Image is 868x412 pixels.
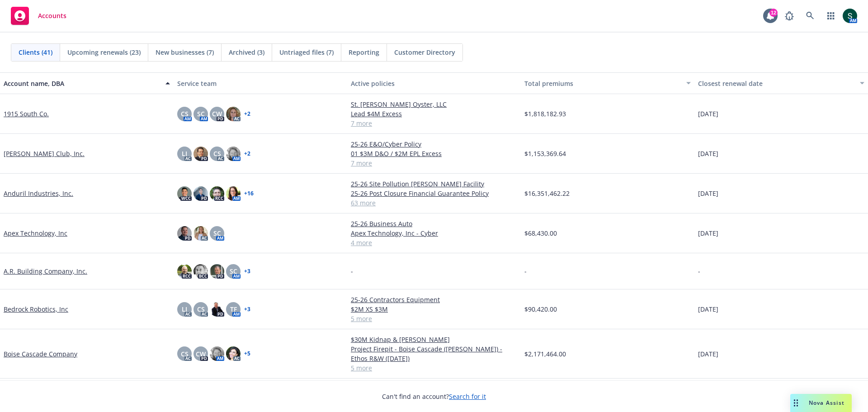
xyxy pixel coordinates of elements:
a: $30M Kidnap & [PERSON_NAME] [351,335,517,344]
a: 4 more [351,238,517,247]
span: [DATE] [698,189,718,198]
a: Search for it [449,392,486,401]
a: $2M XS $3M [351,304,517,314]
span: CS [213,149,221,158]
span: [DATE] [698,149,718,158]
img: photo [226,107,241,121]
a: + 5 [244,351,250,356]
span: - [698,266,700,276]
span: [DATE] [698,349,718,359]
span: $1,153,369.64 [524,149,566,158]
span: Untriaged files (7) [279,47,334,57]
a: Apex Technology, Inc - Cyber [351,228,517,238]
span: LI [182,149,187,158]
a: Project Firepit - Boise Cascade ([PERSON_NAME]) - Ethos R&W ([DATE]) [351,344,517,363]
span: Accounts [38,12,66,19]
a: Boise Cascade Company [4,349,77,359]
span: Archived (3) [229,47,264,57]
img: photo [210,186,224,201]
img: photo [193,147,208,161]
span: $90,420.00 [524,304,557,314]
a: Accounts [7,3,70,28]
a: 5 more [351,314,517,323]
button: Closest renewal date [694,72,868,94]
button: Active policies [347,72,521,94]
span: CW [212,109,222,118]
span: CS [181,109,189,118]
span: Nova Assist [809,399,844,407]
span: [DATE] [698,228,718,238]
span: Reporting [349,47,379,57]
img: photo [177,186,192,201]
span: [DATE] [698,109,718,118]
span: CS [197,304,205,314]
span: CW [196,349,206,359]
div: 12 [769,7,778,15]
img: photo [193,186,208,201]
img: photo [177,264,192,279]
span: SC [230,266,237,276]
img: photo [210,264,224,279]
span: Customer Directory [394,47,455,57]
button: Nova Assist [790,394,852,412]
span: SC [213,228,221,238]
span: Clients (41) [19,47,52,57]
span: Can't find an account? [382,392,486,401]
a: Search [801,7,819,25]
a: 25-26 Business Auto [351,219,517,228]
span: CS [181,349,189,359]
a: 01 $3M D&O / $2M EPL Excess [351,149,517,158]
a: 1915 South Co. [4,109,49,118]
span: TF [230,304,237,314]
span: Upcoming renewals (23) [67,47,141,57]
img: photo [226,186,241,201]
div: Service team [177,79,344,88]
a: 25-26 Site Pollution [PERSON_NAME] Facility [351,179,517,189]
span: [DATE] [698,304,718,314]
span: New businesses (7) [156,47,214,57]
span: - [524,266,527,276]
img: photo [210,302,224,317]
img: photo [177,226,192,241]
a: 25-26 Post Closure Financial Guarantee Policy [351,189,517,198]
a: St. [PERSON_NAME] Oyster, LLC [351,99,517,109]
span: $2,171,464.00 [524,349,566,359]
div: Account name, DBA [4,79,160,88]
img: photo [210,346,224,361]
div: Active policies [351,79,517,88]
a: Anduril Industries, Inc. [4,189,73,198]
a: Apex Technology, Inc [4,228,67,238]
span: $1,818,182.93 [524,109,566,118]
div: Total premiums [524,79,681,88]
span: LI [182,304,187,314]
a: 63 more [351,198,517,208]
img: photo [226,147,241,161]
div: Drag to move [790,394,802,412]
a: Report a Bug [780,7,798,25]
a: 25-26 E&O/Cyber Policy [351,139,517,149]
a: 7 more [351,158,517,168]
a: 25-26 Contractors Equipment [351,295,517,304]
img: photo [193,226,208,241]
div: Closest renewal date [698,79,854,88]
a: Bedrock Robotics, Inc [4,304,68,314]
span: - [351,266,353,276]
a: Switch app [822,7,840,25]
span: $16,351,462.22 [524,189,570,198]
a: [PERSON_NAME] Club, Inc. [4,149,85,158]
span: SC [197,109,205,118]
a: + 3 [244,269,250,274]
a: + 16 [244,191,254,196]
a: + 2 [244,111,250,117]
a: Lead $4M Excess [351,109,517,118]
img: photo [193,264,208,279]
a: A.R. Building Company, Inc. [4,266,87,276]
span: $68,430.00 [524,228,557,238]
a: + 2 [244,151,250,156]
